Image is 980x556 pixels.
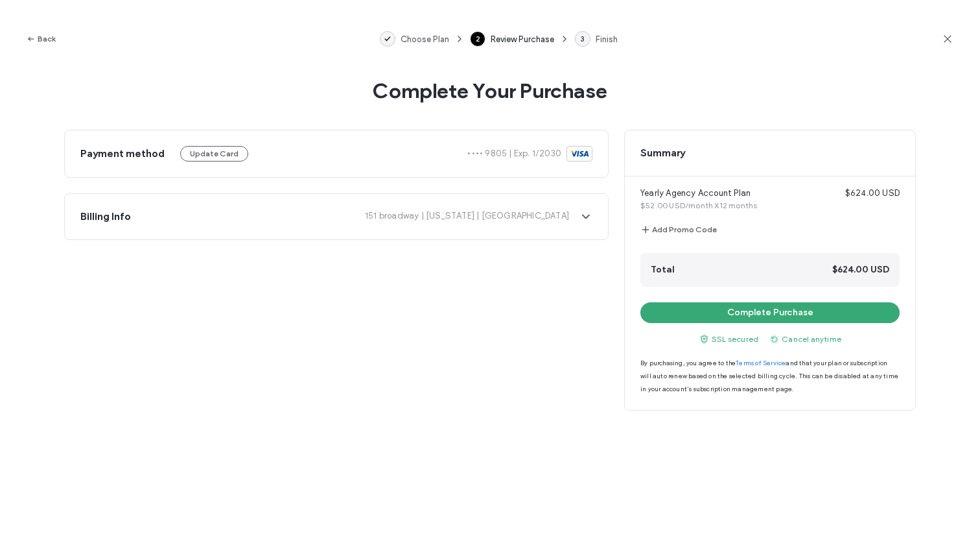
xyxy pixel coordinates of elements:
[80,210,131,224] span: Billing Info
[640,187,830,200] span: Yearly Agency Account Plan
[30,9,56,21] span: Help
[373,78,607,104] span: Complete Your Purchase
[467,147,561,160] span: •••• 9805 | Exp. 1/2030
[640,222,717,237] button: Add Promo Code
[736,359,786,367] a: Terms of Service
[625,146,915,160] span: Summary
[651,263,674,276] span: Total
[26,31,56,47] button: Back
[640,302,900,323] button: Complete Purchase
[845,187,900,200] span: $624.00 USD
[640,200,818,212] span: $52.00 USD/month X12 months
[832,263,889,276] span: $624.00 USD
[180,146,248,162] button: Update Card
[640,359,898,393] span: By purchasing, you agree to the and that your plan or subscription will auto renew based on the s...
[769,333,841,345] span: Cancel anytime
[141,210,569,224] span: 151 broadway | [US_STATE] | [GEOGRAPHIC_DATA]
[80,147,165,161] span: Payment method
[699,333,758,345] span: SSL secured
[401,34,449,44] span: Choose Plan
